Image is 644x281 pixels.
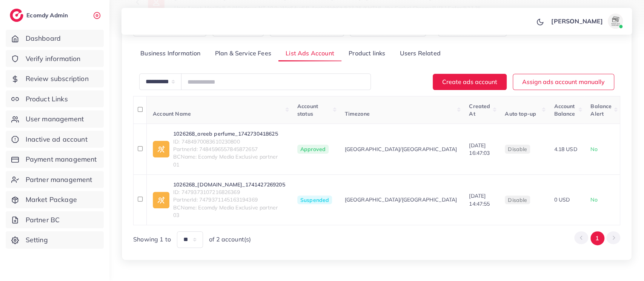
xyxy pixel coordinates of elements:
span: Account Balance [554,103,575,117]
a: Market Package [6,191,104,208]
span: [DATE] 16:47:03 [469,142,490,156]
h2: Ecomdy Admin [26,12,70,19]
span: Partner BC [26,215,60,225]
img: ic-ad-info.7fc67b75.svg [153,141,169,157]
span: Payment management [26,154,97,164]
span: ID: 7479373107216826369 [173,188,285,196]
span: Account Name [153,110,191,117]
span: disable [508,197,527,203]
span: BCName: Ecomdy Media Exclusive partner 03 [173,204,285,219]
a: User management [6,110,104,128]
span: User management [26,114,84,124]
ul: Pagination [574,231,620,245]
span: PartnerId: 7479371145163194369 [173,196,285,203]
a: Dashboard [6,30,104,47]
button: Go to page 1 [590,231,604,245]
span: Approved [297,145,329,154]
button: Assign ads account manually [513,74,614,90]
span: Balance Alert [590,103,612,117]
span: Created At [469,103,490,117]
span: PartnerId: 7484596557845872657 [173,145,285,153]
img: logo [10,9,23,22]
span: BCName: Ecomdy Media Exclusive partner 01 [173,153,285,168]
span: Inactive ad account [26,134,88,144]
span: Timezone [345,110,370,117]
span: 4.18 USD [554,146,577,153]
span: No [590,146,597,153]
span: Product Links [26,94,68,104]
span: [GEOGRAPHIC_DATA]/[GEOGRAPHIC_DATA] [345,145,457,153]
a: [PERSON_NAME]avatar [547,14,626,29]
a: Inactive ad account [6,131,104,148]
span: Verify information [26,54,81,64]
span: No [590,196,597,203]
span: [GEOGRAPHIC_DATA]/[GEOGRAPHIC_DATA] [345,196,457,203]
span: [DATE] 14:47:55 [469,192,490,207]
a: 1026268_[DOMAIN_NAME]_1741427269205 [173,181,285,188]
span: Setting [26,235,48,245]
a: Setting [6,231,104,249]
a: Review subscription [6,70,104,87]
a: List Ads Account [278,46,341,62]
img: avatar [608,14,623,29]
a: Payment management [6,151,104,168]
a: Product Links [6,90,104,108]
button: Create ads account [433,74,507,90]
span: disable [508,146,527,153]
span: Account status [297,103,318,117]
span: Suspended [297,195,332,205]
span: Dashboard [26,34,61,43]
a: Product links [341,46,392,62]
a: Users Related [392,46,447,62]
a: Plan & Service Fees [208,46,278,62]
a: 1026268_areeb perfume_1742730418625 [173,130,285,137]
span: Auto top-up [505,110,536,117]
a: Verify information [6,50,104,67]
a: Business Information [133,46,208,62]
img: ic-ad-info.7fc67b75.svg [153,192,169,208]
span: Review subscription [26,74,89,84]
a: logoEcomdy Admin [10,9,70,22]
span: Partner management [26,175,92,185]
span: Market Package [26,195,77,205]
a: Partner BC [6,211,104,229]
span: ID: 7484970083610230800 [173,138,285,145]
a: Partner management [6,171,104,188]
span: of 2 account(s) [209,235,251,244]
p: [PERSON_NAME] [551,17,603,26]
span: Showing 1 to [133,235,171,244]
span: 0 USD [554,196,570,203]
